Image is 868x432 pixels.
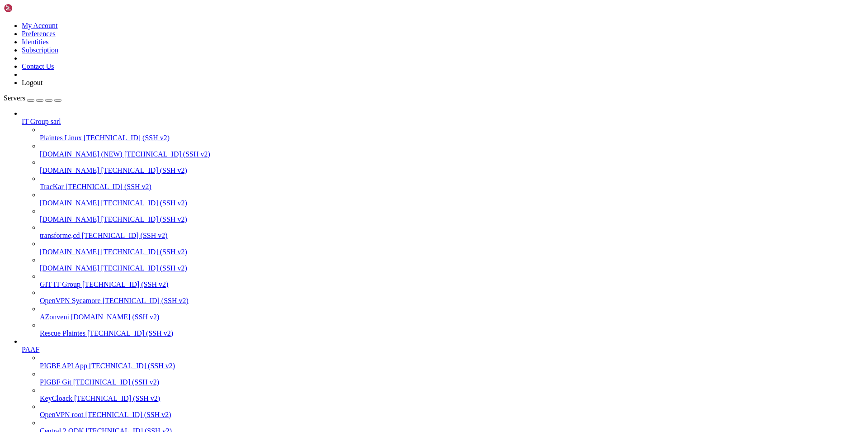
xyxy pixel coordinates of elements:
a: KeyCloack [TECHNICAL_ID] (SSH v2) [40,394,864,403]
li: OpenVPN Sycamore [TECHNICAL_ID] (SSH v2) [40,289,864,305]
a: OpenVPN Sycamore [TECHNICAL_ID] (SSH v2) [40,297,864,305]
span: [TECHNICAL_ID] (SSH v2) [101,248,187,256]
a: Servers [4,94,61,102]
span: [TECHNICAL_ID] (SSH v2) [84,134,170,142]
span: TracKar [40,183,64,190]
span: [TECHNICAL_ID] (SSH v2) [103,297,189,304]
a: transforme,cd [TECHNICAL_ID] (SSH v2) [40,232,864,240]
li: [DOMAIN_NAME] [TECHNICAL_ID] (SSH v2) [40,256,864,272]
li: OpenVPN root [TECHNICAL_ID] (SSH v2) [40,403,864,419]
li: transforme,cd [TECHNICAL_ID] (SSH v2) [40,223,864,240]
a: Contact Us [22,62,54,70]
li: [DOMAIN_NAME] [TECHNICAL_ID] (SSH v2) [40,191,864,207]
li: Rescue Plaintes [TECHNICAL_ID] (SSH v2) [40,321,864,337]
span: [TECHNICAL_ID] (SSH v2) [124,150,210,158]
span: [DOMAIN_NAME] [40,264,99,272]
a: [DOMAIN_NAME] [TECHNICAL_ID] (SSH v2) [40,264,864,272]
li: Plaintes Linux [TECHNICAL_ID] (SSH v2) [40,126,864,142]
span: [TECHNICAL_ID] (SSH v2) [89,362,175,370]
a: AZonveni [DOMAIN_NAME] (SSH v2) [40,313,864,321]
span: PIGBF API App [40,362,87,370]
a: [DOMAIN_NAME] [TECHNICAL_ID] (SSH v2) [40,248,864,256]
li: [DOMAIN_NAME] (NEW) [TECHNICAL_ID] (SSH v2) [40,142,864,158]
span: [TECHNICAL_ID] (SSH v2) [101,215,187,223]
a: My Account [22,22,58,29]
li: AZonveni [DOMAIN_NAME] (SSH v2) [40,305,864,321]
span: [DOMAIN_NAME] [40,248,99,256]
span: Plaintes Linux [40,134,82,142]
a: OpenVPN root [TECHNICAL_ID] (SSH v2) [40,411,864,419]
li: TracKar [TECHNICAL_ID] (SSH v2) [40,175,864,191]
span: [TECHNICAL_ID] (SSH v2) [101,199,187,207]
a: Identities [22,38,49,46]
a: [DOMAIN_NAME] [TECHNICAL_ID] (SSH v2) [40,166,864,175]
span: Rescue Plaintes [40,329,85,337]
span: [TECHNICAL_ID] (SSH v2) [66,183,151,190]
span: [DOMAIN_NAME] [40,199,99,207]
span: OpenVPN root [40,411,83,418]
a: IT Group sarl [22,118,864,126]
span: KeyCloack [40,394,72,402]
span: IT Group sarl [22,118,61,125]
span: [DOMAIN_NAME] (SSH v2) [71,313,160,321]
span: [TECHNICAL_ID] (SSH v2) [74,394,160,402]
a: Rescue Plaintes [TECHNICAL_ID] (SSH v2) [40,329,864,337]
span: Servers [4,94,25,102]
span: [TECHNICAL_ID] (SSH v2) [101,166,187,174]
span: transforme,cd [40,232,80,239]
span: [TECHNICAL_ID] (SSH v2) [81,232,167,239]
a: PIGBF Git [TECHNICAL_ID] (SSH v2) [40,378,864,386]
span: PAAF [22,346,39,353]
span: [DOMAIN_NAME] [40,215,99,223]
span: [DOMAIN_NAME] [40,166,99,174]
li: KeyCloack [TECHNICAL_ID] (SSH v2) [40,386,864,403]
li: PIGBF Git [TECHNICAL_ID] (SSH v2) [40,370,864,386]
a: [DOMAIN_NAME] [TECHNICAL_ID] (SSH v2) [40,215,864,223]
li: [DOMAIN_NAME] [TECHNICAL_ID] (SSH v2) [40,158,864,175]
span: GIT IT Group [40,280,80,288]
img: Shellngn [4,4,56,13]
span: [DOMAIN_NAME] (NEW) [40,150,123,158]
span: PIGBF Git [40,378,71,386]
li: GIT IT Group [TECHNICAL_ID] (SSH v2) [40,272,864,289]
a: Logout [22,79,42,86]
li: PIGBF API App [TECHNICAL_ID] (SSH v2) [40,354,864,370]
li: [DOMAIN_NAME] [TECHNICAL_ID] (SSH v2) [40,207,864,223]
a: Subscription [22,46,58,54]
a: [DOMAIN_NAME] [TECHNICAL_ID] (SSH v2) [40,199,864,207]
span: OpenVPN Sycamore [40,297,101,304]
span: [TECHNICAL_ID] (SSH v2) [87,329,173,337]
span: [TECHNICAL_ID] (SSH v2) [82,280,168,288]
a: TracKar [TECHNICAL_ID] (SSH v2) [40,183,864,191]
span: [TECHNICAL_ID] (SSH v2) [101,264,187,272]
a: PIGBF API App [TECHNICAL_ID] (SSH v2) [40,362,864,370]
a: Preferences [22,30,56,38]
a: PAAF [22,346,864,354]
span: [TECHNICAL_ID] (SSH v2) [85,411,171,418]
a: Plaintes Linux [TECHNICAL_ID] (SSH v2) [40,134,864,142]
span: AZonveni [40,313,69,321]
a: GIT IT Group [TECHNICAL_ID] (SSH v2) [40,280,864,289]
span: [TECHNICAL_ID] (SSH v2) [73,378,159,386]
li: [DOMAIN_NAME] [TECHNICAL_ID] (SSH v2) [40,240,864,256]
li: IT Group sarl [22,109,864,337]
a: [DOMAIN_NAME] (NEW) [TECHNICAL_ID] (SSH v2) [40,150,864,158]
